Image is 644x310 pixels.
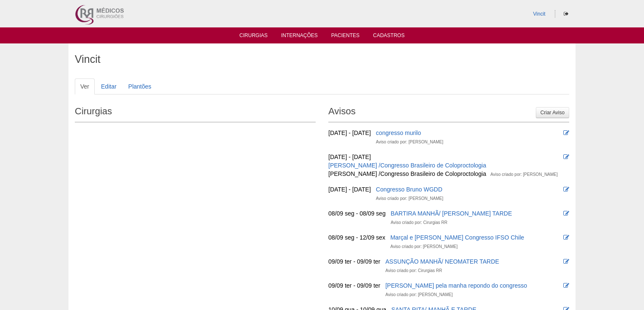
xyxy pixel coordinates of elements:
[328,170,486,178] div: [PERSON_NAME] /Congresso Brasileiro de Coloproctologia
[563,235,569,240] i: Editar
[75,103,316,122] h2: Cirurgias
[533,11,546,17] a: Vincit
[328,209,385,218] div: 08/09 seg - 08/09 seg
[563,130,569,136] i: Editar
[75,78,95,94] a: Ver
[123,78,157,94] a: Plantões
[390,234,524,241] a: Marçal e [PERSON_NAME] Congresso IFSO Chile
[563,259,569,264] i: Editar
[385,258,499,265] a: ASSUNÇÃO MANHÃ/ NEOMATER TARDE
[563,154,569,160] i: Editar
[328,233,385,242] div: 08/09 seg - 12/09 sex
[328,153,371,161] div: [DATE] - [DATE]
[331,32,360,41] a: Pacientes
[328,162,486,169] a: [PERSON_NAME] /Congresso Brasileiro de Coloproctologia
[376,138,443,146] div: Aviso criado por: [PERSON_NAME]
[240,32,268,41] a: Cirurgias
[390,218,447,227] div: Aviso criado por: Cirurgias RR
[376,194,443,203] div: Aviso criado por: [PERSON_NAME]
[390,210,512,217] a: BARTIRA MANHÃ/ [PERSON_NAME] TARDE
[328,129,371,137] div: [DATE] - [DATE]
[96,78,122,94] a: Editar
[75,54,569,65] h1: Vincit
[328,281,380,290] div: 09/09 ter - 09/09 ter
[373,32,405,41] a: Cadastros
[328,257,380,266] div: 09/09 ter - 09/09 ter
[281,32,318,41] a: Internações
[491,170,558,179] div: Aviso criado por: [PERSON_NAME]
[328,103,569,122] h2: Avisos
[385,282,527,289] a: [PERSON_NAME] pela manha repondo do congresso
[564,11,568,16] i: Sair
[385,267,442,275] div: Aviso criado por: Cirurgias RR
[536,107,569,118] a: Criar Aviso
[376,186,442,193] a: Congresso Bruno WGDD
[328,185,371,194] div: [DATE] - [DATE]
[563,186,569,192] i: Editar
[390,243,458,251] div: Aviso criado por: [PERSON_NAME]
[385,291,453,299] div: Aviso criado por: [PERSON_NAME]
[376,129,421,136] a: congresso murilo
[563,210,569,216] i: Editar
[563,283,569,288] i: Editar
